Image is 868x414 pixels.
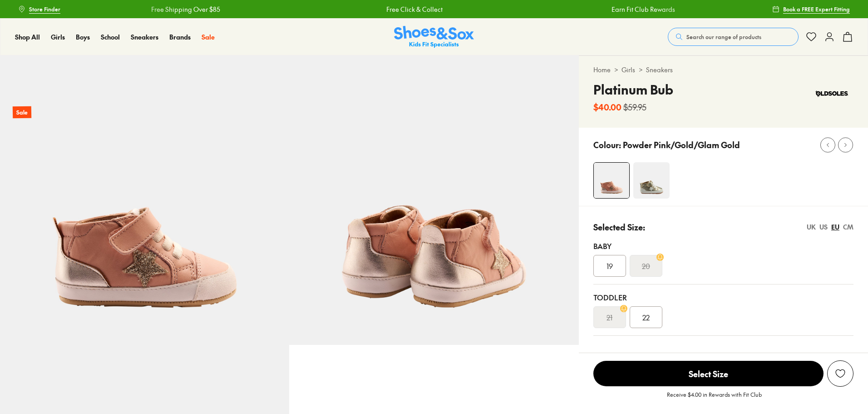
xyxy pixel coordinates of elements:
a: Sneakers [131,32,158,42]
a: Brands [169,32,191,42]
span: 19 [607,260,613,271]
span: Book a FREE Expert Fitting [783,5,850,13]
div: EU [831,222,839,232]
a: Home [593,65,611,75]
s: 20 [642,260,650,271]
p: Powder Pink/Gold/Glam Gold [623,139,740,151]
a: Shoes & Sox [394,26,474,48]
span: Select Size [593,361,824,386]
b: $40.00 [593,101,621,113]
a: Free Click & Collect [386,5,442,14]
img: SNS_Logo_Responsive.svg [394,26,474,48]
a: Book a FREE Expert Fitting [772,1,850,17]
button: Select Size [593,360,824,387]
p: Receive $4.00 in Rewards with Fit Club [667,390,762,407]
div: Baby [593,240,853,251]
div: > > [593,65,853,75]
img: Vendor logo [810,80,853,107]
button: Search our range of products [668,28,799,46]
button: Add to Wishlist [827,360,853,387]
img: 4-557449_1 [633,162,670,199]
s: 21 [607,312,612,323]
img: 4-527719_1 [594,163,629,198]
a: Free Shipping Over $85 [151,5,220,14]
a: Earn Fit Club Rewards [611,5,675,14]
span: Store Finder [29,5,60,13]
div: UK [807,222,816,232]
a: Girls [51,32,65,42]
div: CM [843,222,853,232]
img: 5-527720_1 [289,55,578,345]
p: Sale [13,106,31,119]
s: $59.95 [623,101,646,113]
p: Selected Size: [593,221,645,233]
a: Girls [621,65,635,75]
a: Boys [76,32,90,42]
div: Toddler [593,292,853,303]
div: Unsure on sizing? We have a range of resources to help [593,350,853,360]
a: Sneakers [646,65,673,75]
a: Shop All [15,32,40,42]
span: 22 [642,312,650,323]
span: Search our range of products [686,33,761,41]
a: Sale [202,32,215,42]
p: Colour: [593,139,621,151]
a: School [101,32,120,42]
a: Store Finder [18,1,60,17]
div: US [819,222,828,232]
h4: Platinum Bub [593,80,673,99]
